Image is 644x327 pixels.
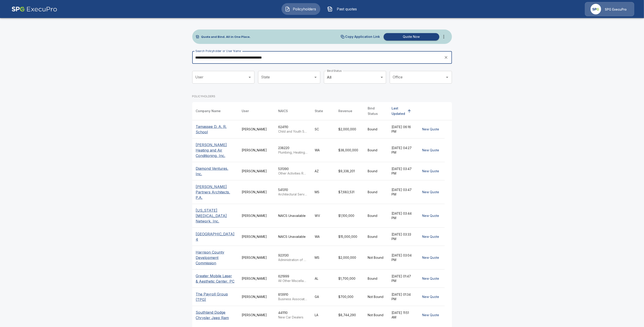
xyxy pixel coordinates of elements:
div: 238220 [278,146,308,155]
div: State [315,108,323,114]
div: Company Name [196,108,221,114]
p: Copy Application Link [345,35,380,38]
td: [DATE] 01:47 PM [388,270,417,288]
td: LA [311,306,335,324]
td: NAICS Unavailable [275,228,311,246]
td: WA [311,228,335,246]
a: Quote Now [382,33,439,41]
img: Agency Icon [591,4,601,14]
button: New Quote [421,167,441,175]
div: 541310 [278,188,308,197]
td: Bound [364,204,388,228]
label: Search Policyholder or User Name [195,49,241,53]
button: clear search [443,54,449,61]
button: New Quote [421,311,441,319]
button: more [439,32,448,41]
button: New Quote [421,125,441,134]
td: WV [311,204,335,228]
td: [DATE] 11:51 AM [388,306,417,324]
button: Open [312,74,319,80]
div: 624110 [278,125,308,134]
p: Administration of Human Resource Programs (except Education, Public Health, and Veterans' Affairs... [278,258,308,262]
p: SPG ExecuPro [605,7,627,12]
td: Bound [364,139,388,162]
p: Other Activities Related to Real Estate [278,171,308,176]
p: Child and Youth Services [278,129,308,134]
table: simple table [192,102,452,324]
div: [PERSON_NAME] [242,127,271,132]
td: Bound [364,162,388,180]
p: Harrison County Development Commission [196,250,235,266]
div: 923130 [278,253,308,262]
div: All [324,71,386,84]
p: New Car Dealers [278,315,308,320]
td: Bound [364,228,388,246]
div: [PERSON_NAME] [242,295,271,299]
td: [DATE] 03:47 PM [388,180,417,204]
div: [PERSON_NAME] [242,276,271,281]
p: Greater Mobile Laser & Aesthetic Center, PC [196,273,235,284]
button: Policyholders IconPolicyholders [282,3,320,15]
button: New Quote [421,146,441,154]
td: AZ [311,162,335,180]
td: Bound [364,270,388,288]
span: Past quotes [335,6,359,12]
td: $1,100,000 [335,204,364,228]
button: New Quote [421,233,441,241]
td: MS [311,246,335,270]
td: $15,000,000 [335,228,364,246]
div: 531390 [278,167,308,176]
p: The Payroll Group (TPG) [196,291,235,302]
p: Plumbing, Heating, and Air-Conditioning Contractors [278,150,308,155]
td: [DATE] 04:27 PM [388,139,417,162]
td: SC [311,120,335,139]
td: [DATE] 03:44 PM [388,204,417,228]
td: NAICS Unavailable [275,204,311,228]
div: [PERSON_NAME] [242,213,271,218]
td: AL [311,270,335,288]
button: New Quote [421,212,441,220]
div: User [242,108,249,114]
td: Bound [364,180,388,204]
p: Quote and Bind. All in One Place. [201,35,251,38]
div: 621999 [278,274,308,283]
img: AA Logo [11,2,57,16]
div: 813910 [278,292,308,301]
p: [PERSON_NAME] Partners Architects, P.A. [196,184,235,200]
td: Not Bound [364,246,388,270]
button: New Quote [421,293,441,301]
button: New Quote [421,188,441,196]
p: Business Associations [278,297,308,301]
button: Quote Now [384,33,439,41]
td: [DATE] 03:04 PM [388,246,417,270]
div: [PERSON_NAME] [242,148,271,152]
span: Policyholders [292,6,317,12]
div: Revenue [339,108,353,114]
p: [US_STATE] [MEDICAL_DATA] Network, Inc. [196,208,235,224]
td: $1,700,000 [335,270,364,288]
td: $7,683,531 [335,180,364,204]
td: $38,000,000 [335,139,364,162]
p: [PERSON_NAME] Heating and Air Conditioning, Inc. [196,142,235,158]
p: POLICYHOLDERS [192,94,215,98]
a: Agency IconSPG ExecuPro [585,2,634,16]
td: Not Bound [364,288,388,306]
td: MS [311,180,335,204]
div: [PERSON_NAME] [242,313,271,317]
td: $2,000,000 [335,120,364,139]
p: Architectural Services [278,192,308,197]
div: 441110 [278,311,308,320]
td: [DATE] 06:16 PM [388,120,417,139]
td: [DATE] 03:33 PM [388,228,417,246]
td: $8,744,290 [335,306,364,324]
p: Southland Dodge Chrysler Jeep Ram [196,310,235,320]
th: Bind Status [364,102,388,120]
img: Past quotes Icon [327,6,333,12]
div: [PERSON_NAME] [242,169,271,173]
td: $700,000 [335,288,364,306]
td: [DATE] 01:34 PM [388,288,417,306]
div: [PERSON_NAME] [242,234,271,239]
p: All Other Miscellaneous Ambulatory Health Care Services [278,279,308,283]
td: $9,338,201 [335,162,364,180]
